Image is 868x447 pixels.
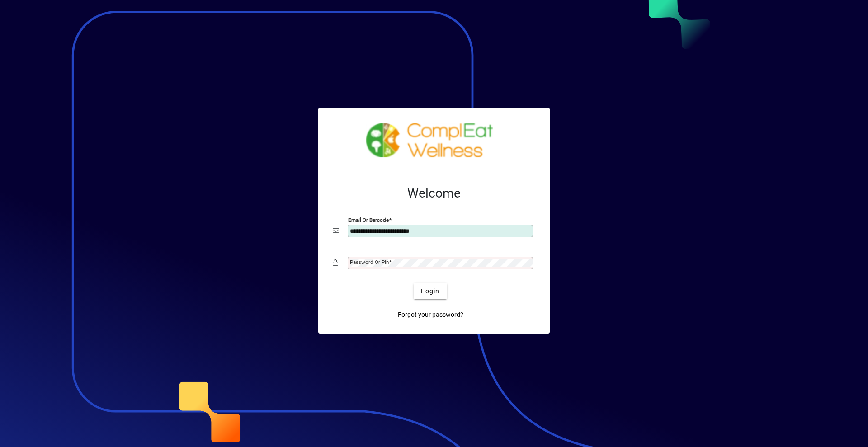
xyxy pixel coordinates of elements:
[398,310,463,320] span: Forgot your password?
[333,186,535,201] h2: Welcome
[414,283,447,299] button: Login
[348,217,389,223] mat-label: Email or Barcode
[421,287,439,296] span: Login
[394,306,467,323] a: Forgot your password?
[350,259,389,265] mat-label: Password or Pin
